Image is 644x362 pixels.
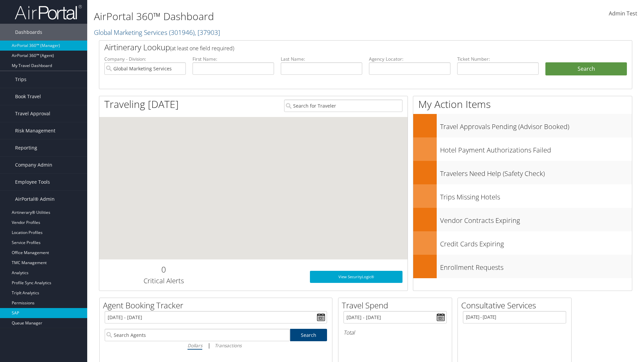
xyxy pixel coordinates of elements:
[15,88,41,105] span: Book Travel
[281,56,362,62] label: Last Name:
[104,276,223,286] h3: Critical Alerts
[104,264,223,275] h2: 0
[413,208,632,231] a: Vendor Contracts Expiring
[413,137,632,161] a: Hotel Payment Authorizations Failed
[440,259,632,272] h3: Enrollment Requests
[440,236,632,249] h3: Credit Cards Expiring
[440,142,632,155] h3: Hotel Payment Authorizations Failed
[413,161,632,184] a: Travelers Need Help (Safety Check)
[170,45,234,52] span: (at least one field required)
[609,3,637,24] a: Admin Test
[413,114,632,137] a: Travel Approvals Pending (Advisor Booked)
[440,166,632,178] h3: Travelers Need Help (Safety Check)
[413,184,632,208] a: Trips Missing Hotels
[343,329,447,336] h6: Total
[310,271,402,283] a: View SecurityLogic®
[103,300,332,311] h2: Agent Booking Tracker
[193,56,274,62] label: First Name:
[104,42,583,53] h2: Airtinerary Lookup
[609,10,637,17] span: Admin Test
[440,213,632,225] h3: Vendor Contracts Expiring
[15,139,37,156] span: Reporting
[413,97,632,111] h1: My Action Items
[440,119,632,131] h3: Travel Approvals Pending (Advisor Booked)
[284,100,402,112] input: Search for Traveler
[104,56,186,62] label: Company - Division:
[15,105,50,122] span: Travel Approval
[369,56,450,62] label: Agency Locator:
[457,56,539,62] label: Ticket Number:
[290,329,327,341] a: Search
[461,300,571,311] h2: Consultative Services
[15,122,55,139] span: Risk Management
[104,97,179,111] h1: Traveling [DATE]
[15,174,50,190] span: Employee Tools
[94,9,456,23] h1: AirPortal 360™ Dashboard
[440,189,632,202] h3: Trips Missing Hotels
[215,342,241,349] i: Transactions
[169,28,195,37] span: ( 301946 )
[413,231,632,255] a: Credit Cards Expiring
[105,341,327,350] div: |
[187,342,202,349] i: Dollars
[342,300,452,311] h2: Travel Spend
[195,28,220,37] span: , [ 37903 ]
[15,191,55,207] span: AirPortal® Admin
[15,157,52,173] span: Company Admin
[105,329,290,341] input: Search Agents
[15,4,82,20] img: airportal-logo.png
[94,28,220,37] a: Global Marketing Services
[413,255,632,278] a: Enrollment Requests
[15,71,26,88] span: Trips
[15,24,42,41] span: Dashboards
[545,62,627,76] button: Search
